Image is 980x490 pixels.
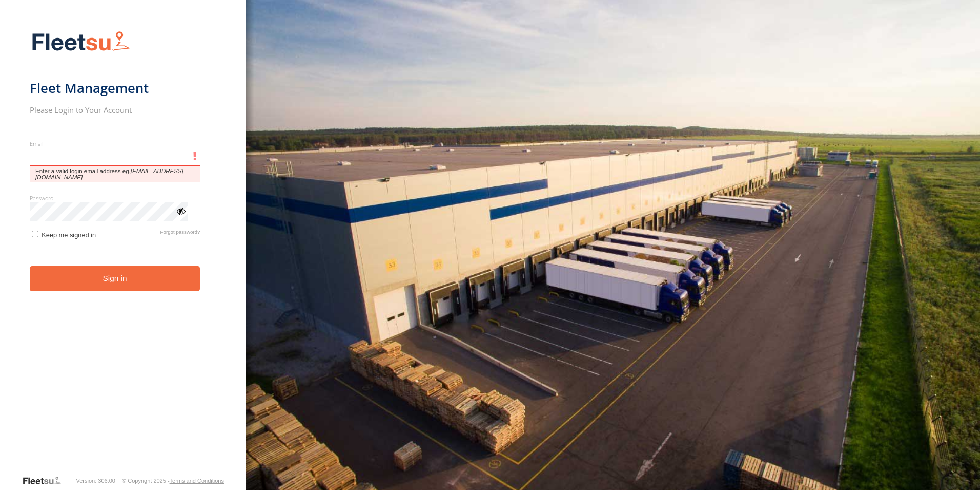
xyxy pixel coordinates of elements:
span: Enter a valid login email address eg. [30,166,200,182]
label: Email [30,140,200,147]
a: Terms and Conditions [170,478,224,484]
div: Version: 306.00 [76,478,115,484]
h1: Fleet Management [30,80,200,97]
a: Visit our Website [22,476,69,486]
button: Sign in [30,266,200,291]
em: [EMAIL_ADDRESS][DOMAIN_NAME] [35,168,183,180]
a: Forgot password? [160,229,200,239]
h2: Please Login to Your Account [30,105,200,115]
form: main [30,25,217,475]
img: Fleetsu [30,29,132,55]
label: Password [30,194,200,202]
span: Keep me signed in [42,231,96,239]
input: Keep me signed in [32,231,38,237]
div: ViewPassword [175,205,186,216]
div: © Copyright 2025 - [122,478,224,484]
